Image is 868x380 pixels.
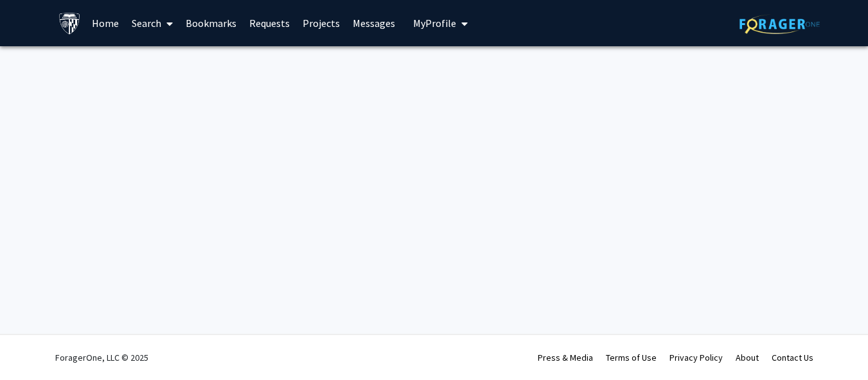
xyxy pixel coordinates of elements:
[740,14,820,34] img: ForagerOne Logo
[538,352,593,363] a: Press & Media
[346,1,402,46] a: Messages
[85,1,125,46] a: Home
[58,12,81,35] img: Johns Hopkins University Logo
[413,17,456,30] span: My Profile
[296,1,346,46] a: Projects
[772,352,813,363] a: Contact Us
[55,335,148,380] div: ForagerOne, LLC © 2025
[243,1,296,46] a: Requests
[736,352,759,363] a: About
[125,1,179,46] a: Search
[813,322,858,370] iframe: Chat
[606,352,657,363] a: Terms of Use
[179,1,243,46] a: Bookmarks
[669,352,723,363] a: Privacy Policy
